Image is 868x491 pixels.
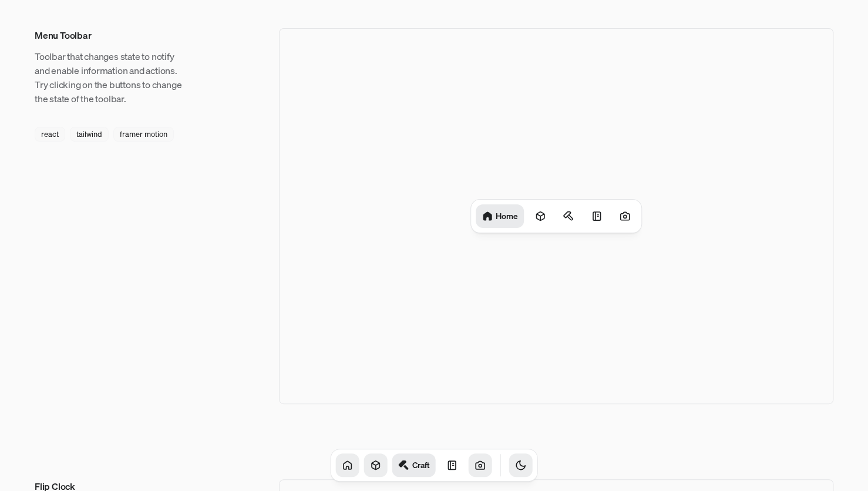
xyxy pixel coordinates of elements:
[509,453,533,477] button: Toggle Theme
[35,28,185,42] h3: Menu Toolbar
[35,127,65,142] div: react
[496,210,518,221] h1: Home
[70,127,109,142] div: tailwind
[35,49,185,106] p: Toolbar that changes state to notify and enable information and actions. Try clicking on the butt...
[392,453,436,477] a: Craft
[113,127,174,142] div: framer motion
[412,459,430,470] h1: Craft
